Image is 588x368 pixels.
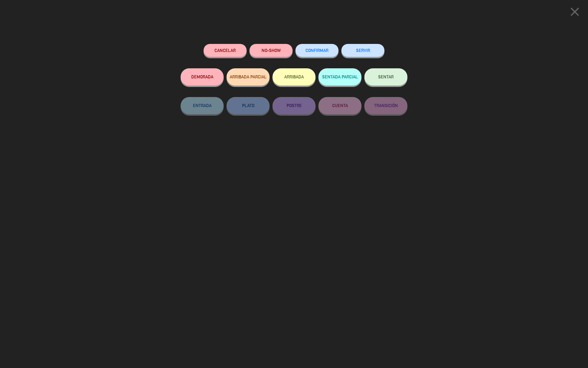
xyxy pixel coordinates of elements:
button: PLATO [227,97,270,114]
button: ENTRADA [181,97,224,114]
button: ARRIBADA PARCIAL [227,68,270,86]
i: close [568,5,582,19]
button: CONFIRMAR [295,44,339,57]
button: Cancelar [204,44,247,57]
button: close [566,4,584,21]
button: DEMORADA [181,68,224,86]
span: SENTAR [378,74,394,79]
span: ARRIBADA PARCIAL [230,74,267,79]
button: SENTAR [364,68,407,86]
button: NO-SHOW [249,44,293,57]
button: SENTADA PARCIAL [318,68,361,86]
button: SERVIR [341,44,384,57]
button: POSTRE [272,97,316,114]
span: CONFIRMAR [305,48,328,53]
button: CUENTA [318,97,361,114]
button: TRANSICIÓN [364,97,407,114]
button: ARRIBADA [272,68,316,86]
